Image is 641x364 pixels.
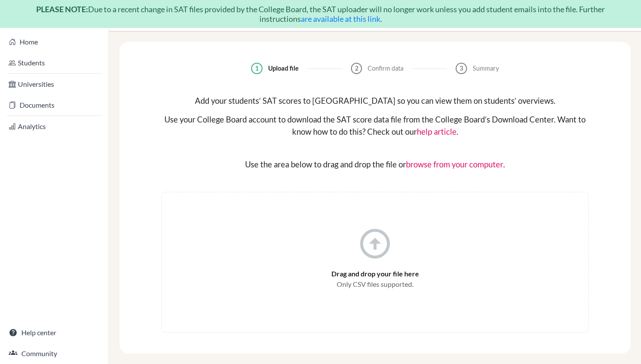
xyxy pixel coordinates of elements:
div: Upload file [268,64,299,73]
div: 2 [351,63,362,74]
a: Universities [2,75,107,93]
a: Community [2,345,107,362]
a: help article [417,127,457,136]
div: Add your students’ SAT scores to [GEOGRAPHIC_DATA] so you can view them on students’ overviews. [161,95,589,107]
span: Drag and drop your file here [331,269,419,279]
div: Confirm data [368,64,403,73]
a: Home [2,33,107,51]
a: Help center [2,324,107,341]
i: arrow_circle_up [357,226,393,262]
div: 1 [251,63,263,74]
div: Summary [473,64,499,73]
span: Only CSV files supported. [337,279,413,289]
div: Use the area below to drag and drop the file or . [161,159,589,171]
div: Use your College Board account to download the SAT score data file from the College Board’s Downl... [161,114,589,138]
div: 3 [456,63,467,74]
a: Analytics [2,118,107,135]
a: Students [2,54,107,71]
a: Documents [2,96,107,114]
